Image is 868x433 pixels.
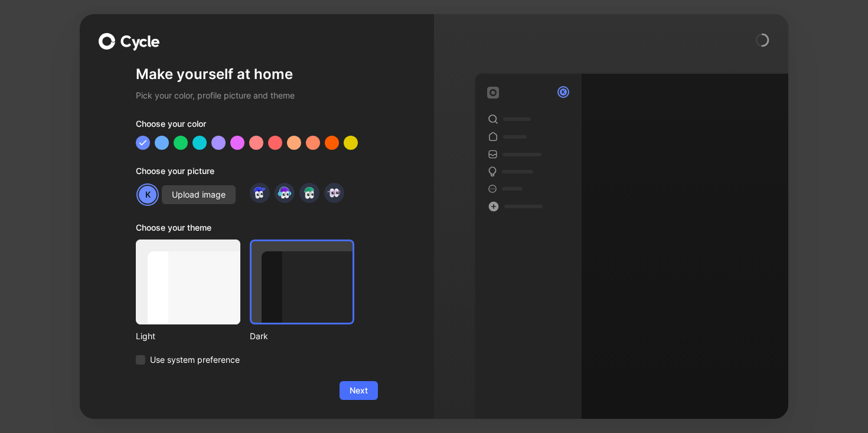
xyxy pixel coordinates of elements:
h2: Pick your color, profile picture and theme [136,88,378,103]
div: Light [136,329,240,343]
div: Choose your color [136,117,378,136]
div: Choose your theme [136,221,354,240]
div: Choose your picture [136,164,378,183]
img: avatar [252,185,267,201]
img: avatar [276,185,292,201]
h1: Make yourself at home [136,65,378,84]
div: Dark [250,329,354,343]
img: avatar [326,185,342,201]
button: Upload image [162,185,236,204]
div: K [138,185,158,205]
button: Next [340,381,378,400]
img: workspace-default-logo-wX5zAyuM.png [487,87,499,99]
span: Upload image [172,188,226,202]
div: K [559,87,568,97]
span: Use system preference [150,353,240,367]
img: avatar [301,185,317,201]
span: Next [350,383,368,398]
